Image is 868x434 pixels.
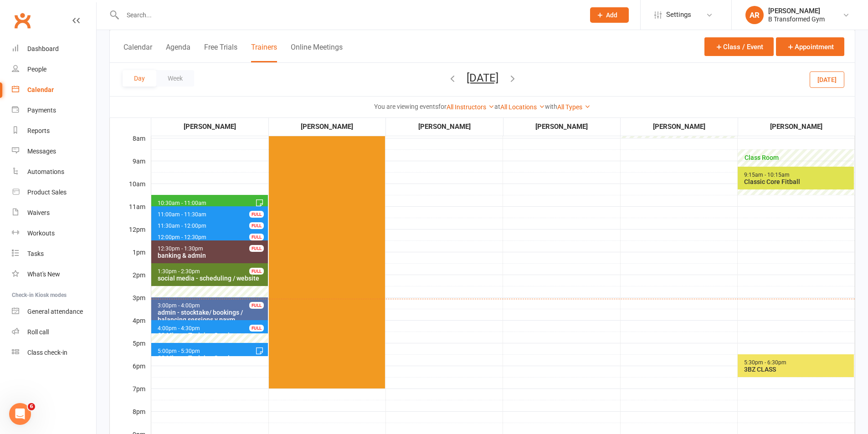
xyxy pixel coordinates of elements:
[386,121,503,132] div: [PERSON_NAME]
[157,348,200,354] span: 5:00pm - 5:30pm
[27,66,46,73] div: People
[28,403,35,410] span: 6
[204,43,237,62] button: Free Trials
[447,103,494,111] a: All Instructors
[166,43,190,62] button: Agenda
[110,293,151,316] div: 3pm
[12,80,96,100] a: Calendar
[157,309,266,323] div: admin - stocktake/ bookings / balancing sessions v paym...
[110,179,151,202] div: 10am
[12,59,96,80] a: People
[704,37,774,56] button: Class / Event
[9,403,31,425] iframe: Intercom live chat
[110,202,151,225] div: 11am
[123,70,156,87] button: Day
[249,302,264,309] div: FULL
[27,168,64,175] div: Automations
[621,121,737,132] div: [PERSON_NAME]
[374,103,438,110] strong: You are viewing events
[157,223,207,229] span: 11:30am - 12:00pm
[27,189,67,196] div: Product Sales
[110,338,151,361] div: 5pm
[12,39,96,59] a: Dashboard
[768,7,825,15] div: [PERSON_NAME]
[27,209,50,216] div: Waivers
[744,366,852,373] div: 3BZ CLASS
[249,325,264,332] div: FULL
[12,244,96,264] a: Tasks
[251,43,277,62] button: Trainers
[12,141,96,162] a: Messages
[11,9,34,32] a: Clubworx
[12,342,96,363] a: Class kiosk mode
[249,222,264,229] div: FULL
[12,162,96,182] a: Automations
[500,103,545,111] a: All Locations
[157,211,207,218] span: 11:00am - 11:30am
[12,182,96,203] a: Product Sales
[27,107,56,114] div: Payments
[27,127,50,134] div: Reports
[12,100,96,121] a: Payments
[27,230,55,237] div: Workouts
[157,252,266,259] div: banking & admin
[12,223,96,244] a: Workouts
[745,6,764,24] div: AR
[249,245,264,252] div: FULL
[744,359,787,366] span: 5:30pm - 6:30pm
[120,9,578,21] input: Search...
[110,247,151,270] div: 1pm
[27,328,49,336] div: Roll call
[438,103,447,110] strong: for
[249,268,264,275] div: FULL
[110,316,151,338] div: 4pm
[157,268,200,275] span: 1:30pm - 2:30pm
[157,325,200,332] span: 4:00pm - 4:30pm
[157,245,204,252] span: 12:30pm - 1:30pm
[110,133,151,156] div: 8am
[110,361,151,384] div: 6pm
[768,15,825,23] div: B Transformed Gym
[110,111,151,133] div: 7am
[12,264,96,285] a: What's New
[12,301,96,322] a: General attendance kiosk mode
[12,322,96,342] a: Roll call
[249,234,264,240] div: FULL
[27,349,67,356] div: Class check-in
[157,275,266,282] div: social media - scheduling / website
[744,172,790,178] span: 9:15am - 10:15am
[110,384,151,407] div: 7pm
[27,271,60,278] div: What's New
[27,86,54,93] div: Calendar
[776,37,844,56] button: Appointment
[12,121,96,141] a: Reports
[152,121,268,132] div: [PERSON_NAME]
[590,7,629,23] button: Add
[606,11,617,19] span: Add
[666,5,691,25] span: Settings
[738,149,854,195] div: Emm Perkins's availability: 8:30am - 10:30am
[123,43,152,62] button: Calendar
[110,270,151,293] div: 2pm
[269,121,385,132] div: [PERSON_NAME]
[494,103,500,110] strong: at
[545,103,557,110] strong: with
[110,225,151,247] div: 12pm
[27,308,83,315] div: General attendance
[157,234,207,240] span: 12:00pm - 12:30pm
[27,45,59,52] div: Dashboard
[157,302,200,309] span: 3:00pm - 4:00pm
[504,121,620,132] div: [PERSON_NAME]
[110,156,151,179] div: 9am
[157,332,266,346] div: 30 Minute Training Session - [PERSON_NAME]
[156,70,194,87] button: Week
[739,121,855,132] div: [PERSON_NAME]
[157,200,207,206] span: 10:30am - 11:00am
[557,103,591,111] a: All Types
[810,71,844,87] button: [DATE]
[467,71,498,84] button: [DATE]
[249,211,264,218] div: FULL
[157,354,266,369] div: 30 Minute Training Session - [PERSON_NAME]
[27,148,56,155] div: Messages
[12,203,96,223] a: Waivers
